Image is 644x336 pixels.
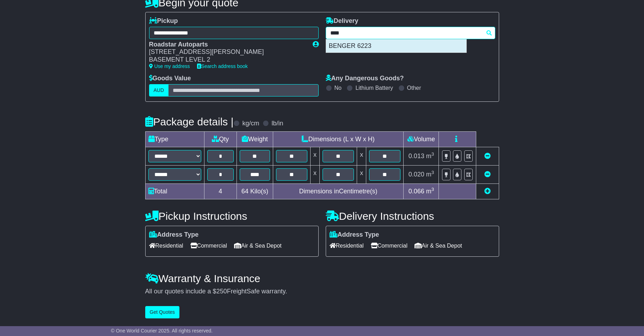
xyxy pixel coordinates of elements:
[204,183,237,199] td: 4
[149,240,183,251] span: Residential
[404,131,439,147] td: Volume
[145,131,204,147] td: Type
[145,210,319,222] h4: Pickup Instructions
[241,188,249,195] span: 64
[330,240,364,251] span: Residential
[149,17,178,25] label: Pickup
[371,240,407,251] span: Commercial
[310,165,319,183] td: x
[484,188,491,195] a: Add new item
[415,240,462,251] span: Air & Sea Depot
[310,147,319,165] td: x
[273,183,404,199] td: Dimensions in Centimetre(s)
[145,116,234,127] h4: Package details |
[326,17,358,25] label: Delivery
[145,183,204,199] td: Total
[273,131,404,147] td: Dimensions (L x W x H)
[326,39,466,53] div: BENGER 6223
[330,231,379,239] label: Address Type
[190,240,227,251] span: Commercial
[431,151,434,157] sup: 3
[431,170,434,175] sup: 3
[149,231,199,239] label: Address Type
[234,240,282,251] span: Air & Sea Depot
[326,27,495,39] typeahead: Please provide city
[149,75,191,82] label: Goods Value
[237,131,273,147] td: Weight
[407,85,421,91] label: Other
[357,165,366,183] td: x
[149,63,190,69] a: Use my address
[149,56,306,64] div: BASEMENT LEVEL 2
[216,288,227,295] span: 250
[426,188,434,195] span: m
[111,328,213,334] span: © One World Courier 2025. All rights reserved.
[242,120,259,127] label: kg/cm
[149,84,169,97] label: AUD
[149,41,306,49] div: Roadstar Autoparts
[426,153,434,160] span: m
[357,147,366,165] td: x
[271,120,283,127] label: lb/in
[326,210,499,222] h4: Delivery Instructions
[326,75,404,82] label: Any Dangerous Goods?
[355,85,393,91] label: Lithium Battery
[409,153,424,160] span: 0.013
[145,306,180,318] button: Get Quotes
[409,188,424,195] span: 0.066
[197,63,248,69] a: Search address book
[484,171,491,178] a: Remove this item
[426,171,434,178] span: m
[145,288,499,295] div: All our quotes include a $ FreightSafe warranty.
[484,153,491,160] a: Remove this item
[335,85,342,91] label: No
[149,48,306,56] div: [STREET_ADDRESS][PERSON_NAME]
[409,171,424,178] span: 0.020
[204,131,237,147] td: Qty
[237,183,273,199] td: Kilo(s)
[145,273,499,284] h4: Warranty & Insurance
[431,187,434,192] sup: 3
